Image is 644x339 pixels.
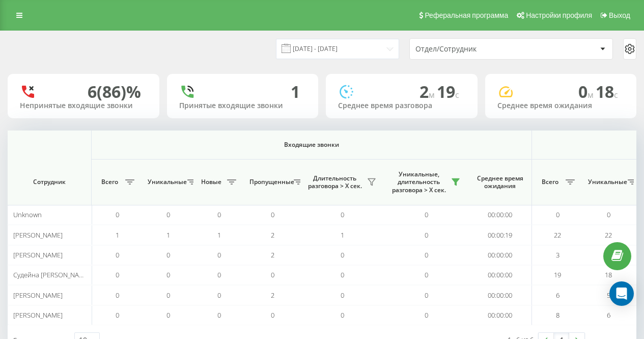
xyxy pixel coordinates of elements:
span: 0 [607,210,610,219]
span: 0 [271,270,274,279]
span: [PERSON_NAME] [13,291,63,300]
span: 0 [271,310,274,320]
td: 00:00:00 [468,265,532,285]
span: Всего [97,178,122,186]
span: Unknown [13,210,42,219]
span: 8 [556,310,559,320]
span: м [587,89,596,100]
span: 1 [116,230,119,240]
span: 0 [217,270,221,279]
span: 0 [425,310,428,320]
span: [PERSON_NAME] [13,250,63,259]
span: [PERSON_NAME] [13,230,63,240]
span: Уникальные [148,178,184,186]
span: Уникальные, длительность разговора > Х сек. [389,170,448,194]
span: 2 [271,291,274,300]
td: 00:00:00 [468,305,532,325]
span: Реферальная программа [425,11,508,19]
span: 2 [271,250,274,259]
div: Среднее время ожидания [497,101,625,110]
span: 19 [554,270,561,279]
span: 0 [116,270,119,279]
div: 1 [291,82,300,101]
span: 0 [116,291,119,300]
span: Выход [609,11,630,19]
span: Пропущенные [249,178,291,186]
span: 0 [425,270,428,279]
span: 0 [271,210,274,219]
span: 0 [341,210,344,219]
span: 19 [437,81,459,102]
div: Open Intercom Messenger [609,281,634,306]
span: 0 [217,310,221,320]
div: Среднее время разговора [338,101,465,110]
span: 3 [556,250,559,259]
span: 0 [116,210,119,219]
div: Отдел/Сотрудник [415,45,537,54]
span: 1 [341,230,344,240]
span: 0 [341,291,344,300]
span: 0 [425,250,428,259]
span: 0 [166,250,170,259]
div: Непринятые входящие звонки [20,101,147,110]
td: 00:00:00 [468,285,532,305]
span: 0 [116,310,119,320]
span: 0 [166,270,170,279]
span: 5 [607,291,610,300]
span: 1 [217,230,221,240]
span: 0 [166,291,170,300]
span: 22 [605,230,612,240]
span: 1 [166,230,170,240]
span: Всего [537,178,563,186]
span: 0 [166,210,170,219]
span: 6 [556,291,559,300]
td: 00:00:00 [468,205,532,225]
span: Входящие звонки [118,141,505,149]
span: 0 [341,310,344,320]
span: 0 [425,230,428,240]
span: Среднее время ожидания [476,174,524,190]
span: c [614,89,618,100]
span: 2 [271,230,274,240]
span: м [429,89,437,100]
span: 0 [425,291,428,300]
span: 0 [341,270,344,279]
span: 0 [116,250,119,259]
span: 0 [166,310,170,320]
span: 2 [419,81,437,102]
span: Настройки профиля [526,11,592,19]
div: Принятые входящие звонки [179,101,306,110]
td: 00:00:19 [468,225,532,245]
span: 18 [596,81,618,102]
span: 0 [578,81,596,102]
span: Длительность разговора > Х сек. [305,174,364,190]
span: 0 [556,210,559,219]
span: 0 [217,250,221,259]
span: [PERSON_NAME] [13,310,63,320]
td: 00:00:00 [468,245,532,265]
span: Судейна [PERSON_NAME] [13,270,90,279]
span: Новые [199,178,224,186]
span: 0 [341,250,344,259]
span: c [455,89,459,100]
span: 22 [554,230,561,240]
span: 0 [217,291,221,300]
span: 0 [425,210,428,219]
span: Уникальные [588,178,625,186]
span: 6 [607,310,610,320]
div: 6 (86)% [88,82,141,101]
span: Сотрудник [16,178,82,186]
span: 18 [605,270,612,279]
span: 0 [217,210,221,219]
